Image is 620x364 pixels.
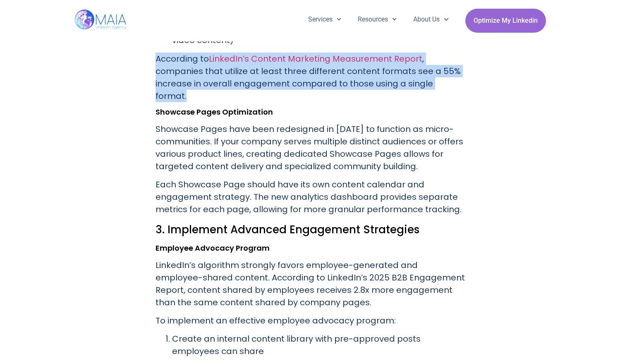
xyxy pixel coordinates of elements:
a: Resources [349,9,405,30]
a: Services [300,9,349,30]
a: About Us [405,9,457,30]
p: LinkedIn’s algorithm strongly favors employee-generated and employee-shared content. According to... [156,259,465,309]
span: Optimize My Linkedin [474,13,538,29]
a: LinkedIn’s Content Marketing Measurement Report [209,53,422,65]
h3: Employee Advocacy Program [156,244,465,252]
p: Create an internal content library with pre-approved posts employees can share [172,333,465,357]
p: Each Showcase Page should have its own content calendar and engagement strategy. The new analytic... [156,178,465,216]
p: To implement an effective employee advocacy program: [156,314,465,327]
a: Optimize My Linkedin [465,9,546,33]
p: According to , companies that utilize at least three different content formats see a 55% increase... [156,53,465,102]
p: Showcase Pages have been redesigned in [DATE] to function as micro-communities. If your company s... [156,123,465,172]
h3: Showcase Pages Optimization [156,108,465,116]
nav: Menu [300,9,457,30]
h2: 3. Implement Advanced Engagement Strategies [156,222,465,237]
